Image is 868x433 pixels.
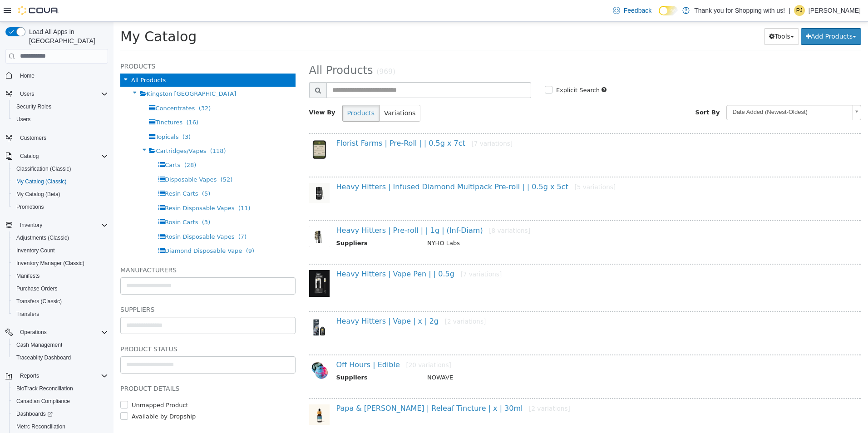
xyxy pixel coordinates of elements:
span: My Catalog (Classic) [16,178,67,185]
span: Inventory [16,220,108,231]
span: Security Roles [16,103,51,110]
span: Adjustments (Classic) [16,234,69,241]
button: Catalog [2,150,112,162]
button: Tools [651,6,686,23]
button: Classification (Classic) [9,162,112,175]
span: Promotions [13,202,108,212]
button: Home [2,69,112,82]
span: Cash Management [16,341,62,349]
button: Cash Management [9,339,112,351]
span: All Products [196,42,260,55]
span: View By [196,87,222,94]
small: [8 variations] [375,205,417,212]
img: 150 [196,295,216,316]
span: Inventory Manager (Classic) [16,260,84,267]
a: Purchase Orders [13,283,61,294]
span: Topicals [42,112,65,118]
img: 150 [196,383,216,403]
span: (16) [73,97,85,104]
small: [7 variations] [358,118,399,125]
span: Users [13,114,108,125]
button: Customers [2,131,112,144]
button: Users [2,88,112,100]
span: Traceabilty Dashboard [16,354,71,361]
small: [2 variations] [415,383,457,390]
span: Resin Carts [51,168,84,175]
span: Inventory Count [13,245,108,256]
div: Pushyan Jhaveri [794,5,805,16]
span: Sort By [582,87,607,94]
span: Resin Disposable Vapes [51,183,121,190]
button: Reports [2,369,112,382]
span: Carts [51,140,67,147]
span: Cartridges/Vapes [42,126,93,133]
span: Transfers (Classic) [16,298,62,305]
small: (969) [263,46,282,54]
th: Suppliers [223,351,307,363]
span: (3) [89,197,97,204]
span: Canadian Compliance [13,396,108,407]
span: All Products [18,55,52,62]
span: Catalog [20,153,39,160]
span: Kingston [GEOGRAPHIC_DATA] [33,69,123,75]
a: Home [16,70,38,81]
a: Heavy Hitters | Infused Diamond Multipack Pre-roll | | 0.5g x 5ct[5 variations] [223,161,503,169]
span: Rosin Carts [51,197,84,204]
h5: Product Status [7,322,182,333]
img: Cova [18,6,59,15]
button: Canadian Compliance [9,395,112,408]
p: [PERSON_NAME] [809,5,861,16]
a: Security Roles [13,101,55,112]
a: Dashboards [13,408,56,419]
span: Users [20,90,34,98]
span: Disposable Vapes [51,154,103,161]
img: 150 [196,161,216,182]
a: Florist Farms | Pre-Roll | | 0.5g x 7ct[7 variations] [223,117,399,126]
button: Transfers (Classic) [9,295,112,308]
span: Operations [16,327,108,338]
button: My Catalog (Beta) [9,188,112,201]
span: (52) [107,154,119,161]
a: Dashboards [9,408,112,420]
span: Reports [20,372,39,379]
h5: Products [7,39,182,50]
span: Classification (Classic) [13,163,108,174]
span: Classification (Classic) [16,165,71,172]
a: My Catalog (Beta) [13,189,64,200]
a: Traceabilty Dashboard [13,352,74,363]
span: Users [16,89,108,99]
span: My Catalog (Beta) [16,191,60,198]
span: Reports [16,370,108,381]
span: Diamond Disposable Vape [51,226,128,232]
button: Users [9,113,112,126]
button: Promotions [9,201,112,213]
a: Date Added (Newest-Oldest) [613,83,748,98]
button: Metrc Reconciliation [9,420,112,433]
span: BioTrack Reconciliation [13,383,108,394]
a: Heavy Hitters | Vape Pen | | 0.5g[7 variations] [223,248,389,256]
a: Canadian Compliance [13,396,74,407]
button: Adjustments (Classic) [9,231,112,244]
small: [20 variations] [292,340,337,347]
a: BioTrack Reconciliation [13,383,77,394]
span: Purchase Orders [13,283,108,294]
small: [2 variations] [331,296,373,303]
a: My Catalog (Classic) [13,176,70,187]
button: Inventory [16,220,46,231]
button: My Catalog (Classic) [9,175,112,188]
button: Traceabilty Dashboard [9,351,112,364]
span: Manifests [13,271,108,281]
span: My Catalog (Classic) [13,176,108,187]
button: Add Products [687,6,748,23]
input: Dark Mode [659,6,678,15]
span: (7) [125,212,133,218]
span: Purchase Orders [16,285,58,292]
button: Security Roles [9,100,112,113]
label: Unmapped Product [16,379,75,388]
button: Products [229,83,266,100]
a: Metrc Reconciliation [13,421,69,432]
button: Variations [266,83,307,100]
button: Catalog [16,151,42,162]
span: Rosin Disposable Vapes [51,212,121,218]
